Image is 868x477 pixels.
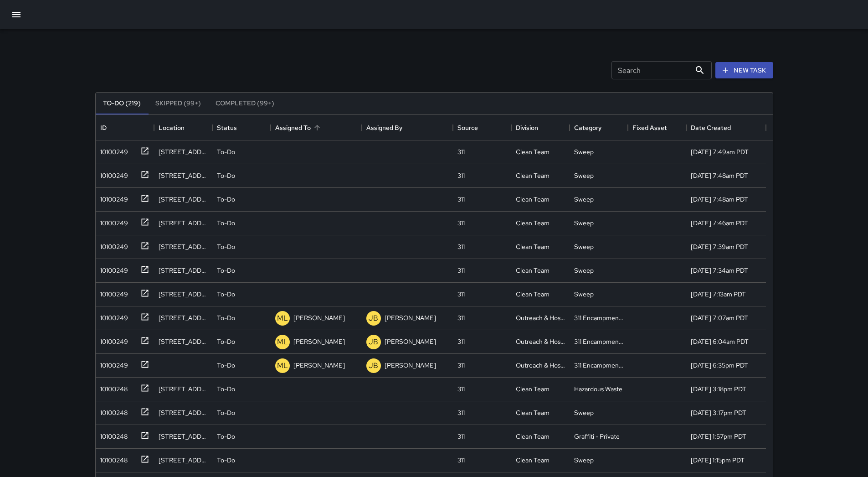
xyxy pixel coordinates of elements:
div: Clean Team [516,408,550,417]
div: Assigned By [366,115,402,140]
p: To-Do [217,171,235,180]
div: 8/24/2025, 6:35pm PDT [691,361,748,370]
div: 311 [457,384,465,394]
div: 10100249 [97,286,128,299]
div: 141 11th Street [159,432,208,441]
div: 8/25/2025, 7:48am PDT [691,195,748,204]
p: To-Do [217,456,235,465]
div: Fixed Asset [628,115,686,140]
p: To-Do [217,147,235,156]
div: Clean Team [516,195,550,204]
div: Sweep [574,147,594,156]
div: 570 Jessie Street [159,313,208,322]
div: 10100248 [97,381,128,394]
div: 8/25/2025, 7:49am PDT [691,147,749,156]
div: 417 Tehama Street [159,408,208,417]
div: 16 Mint Plaza [159,290,208,299]
div: Clean Team [516,384,550,394]
p: To-Do [217,266,235,275]
div: Clean Team [516,242,550,251]
div: Division [516,115,538,140]
div: Assigned To [275,115,311,140]
div: 8/25/2025, 7:07am PDT [691,313,748,322]
div: Status [217,115,237,140]
div: 8/25/2025, 7:39am PDT [691,242,748,251]
p: [PERSON_NAME] [385,361,436,370]
div: Clean Team [516,290,550,299]
div: 10100248 [97,428,128,441]
div: 10100249 [97,167,128,180]
div: 471 Jessie Street [159,218,208,228]
p: [PERSON_NAME] [293,313,345,322]
p: [PERSON_NAME] [293,361,345,370]
div: ID [100,115,107,140]
p: ML [277,313,288,324]
div: Date Created [691,115,731,140]
p: To-Do [217,290,235,299]
p: To-Do [217,384,235,394]
div: Outreach & Hospitality [516,361,565,370]
div: 8/24/2025, 3:18pm PDT [691,384,746,394]
div: 311 [457,408,465,417]
p: JB [369,360,378,371]
p: To-Do [217,313,235,322]
p: To-Do [217,408,235,417]
button: Completed (99+) [208,93,282,114]
p: [PERSON_NAME] [293,337,345,346]
div: Division [511,115,570,140]
div: 311 [457,171,465,180]
div: 93 10th Street [159,456,208,465]
div: Sweep [574,408,594,417]
div: Location [159,115,185,140]
div: 10100249 [97,333,128,346]
div: 950 Folsom Street [159,266,208,275]
div: Date Created [686,115,766,140]
p: To-Do [217,361,235,370]
div: 8/24/2025, 1:57pm PDT [691,432,746,441]
div: 311 Encampments [574,361,623,370]
div: 1018 Mission Street [159,195,208,204]
div: 311 [457,290,465,299]
div: Graffiti - Private [574,432,620,441]
p: [PERSON_NAME] [385,337,436,346]
div: 311 [457,313,465,322]
div: 431 Tehama Street [159,384,208,394]
div: 311 [457,147,465,156]
div: 10100248 [97,404,128,417]
div: 311 Encampments [574,313,623,322]
div: 311 [457,218,465,228]
div: 10100249 [97,215,128,228]
div: 311 [457,456,465,465]
p: ML [277,360,288,371]
div: 311 [457,361,465,370]
div: 311 Encampments [574,337,623,346]
div: Assigned To [271,115,362,140]
div: Status [212,115,271,140]
div: 10100249 [97,144,128,156]
div: Category [570,115,628,140]
div: Source [457,115,478,140]
div: Sweep [574,290,594,299]
div: Category [574,115,601,140]
div: Location [154,115,212,140]
div: Sweep [574,266,594,275]
button: New Task [715,62,773,79]
div: ID [96,115,154,140]
div: Sweep [574,456,594,465]
p: JB [369,337,378,347]
div: Clean Team [516,456,550,465]
p: To-Do [217,195,235,204]
div: Sweep [574,218,594,228]
p: To-Do [217,337,235,346]
div: 8/25/2025, 7:46am PDT [691,218,748,228]
div: 8/24/2025, 3:17pm PDT [691,408,746,417]
button: Skipped (99+) [148,93,208,114]
div: Hazardous Waste [574,384,622,394]
div: 62 6th Street [159,147,208,156]
div: Clean Team [516,147,550,156]
div: Sweep [574,195,594,204]
div: Assigned By [362,115,453,140]
div: 311 [457,195,465,204]
div: 311 [457,432,465,441]
div: 8/25/2025, 7:34am PDT [691,266,748,275]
